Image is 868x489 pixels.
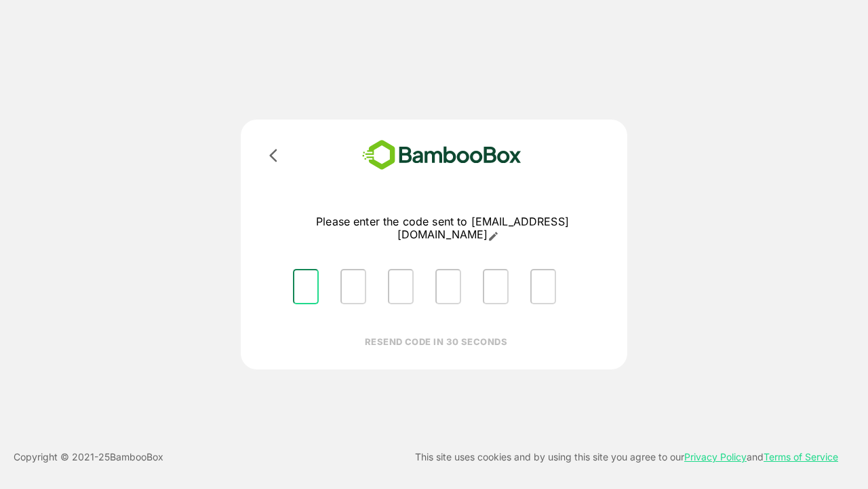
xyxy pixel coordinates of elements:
p: Please enter the code sent to [EMAIL_ADDRESS][DOMAIN_NAME] [282,215,603,242]
input: Please enter OTP character 1 [293,269,319,304]
input: Please enter OTP character 3 [388,269,414,304]
input: Please enter OTP character 4 [435,269,461,304]
input: Please enter OTP character 2 [340,269,366,304]
input: Please enter OTP character 6 [530,269,556,304]
p: This site uses cookies and by using this site you agree to our and [415,449,838,465]
a: Privacy Policy [684,451,747,463]
p: Copyright © 2021- 25 BambooBox [14,449,163,465]
img: bamboobox [342,136,541,175]
a: Terms of Service [764,451,838,463]
input: Please enter OTP character 5 [483,269,509,304]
